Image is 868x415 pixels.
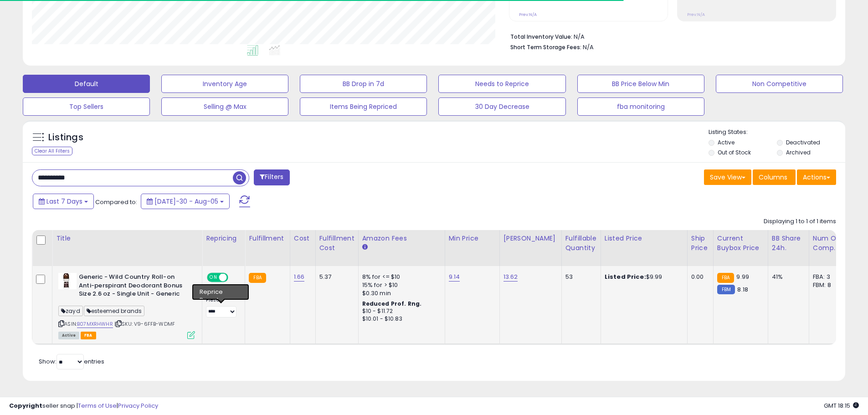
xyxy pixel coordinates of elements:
[58,306,83,316] span: zayd
[206,287,238,295] div: Amazon AI
[691,234,709,253] div: Ship Price
[736,272,749,281] span: 9.99
[717,234,764,253] div: Current Buybox Price
[605,272,646,281] b: Listed Price:
[58,332,79,339] span: All listings currently available for purchase on Amazon
[208,274,219,282] span: ON
[249,273,266,283] small: FBA
[737,285,748,294] span: 8.18
[824,401,859,410] span: 2025-08-13 18:15 GMT
[786,149,811,156] label: Archived
[141,194,230,209] button: [DATE]-30 - Aug-05
[23,75,150,93] button: Default
[206,234,241,243] div: Repricing
[362,289,438,297] div: $0.30 min
[438,75,565,93] button: Needs to Reprice
[362,315,438,323] div: $10.01 - $10.83
[764,217,836,226] div: Displaying 1 to 1 of 1 items
[319,234,354,253] div: Fulfillment Cost
[718,138,734,146] label: Active
[9,401,42,410] strong: Copyright
[577,75,704,93] button: BB Price Below Min
[46,197,82,206] span: Last 7 Days
[813,281,843,289] div: FBM: 8
[718,149,751,156] label: Out of Stock
[449,272,460,282] a: 9.14
[717,285,735,294] small: FBM
[118,401,158,410] a: Privacy Policy
[704,169,751,185] button: Save View
[58,273,77,289] img: 31nIli5MKiL._SL40_.jpg
[227,274,241,282] span: OFF
[58,273,195,338] div: ASIN:
[362,243,368,251] small: Amazon Fees.
[206,297,238,318] div: Preset:
[362,234,441,243] div: Amazon Fees
[300,75,427,93] button: BB Drop in 7d
[114,320,175,328] span: | SKU: V9-6FFB-WDMF
[362,273,438,281] div: 8% for <= $10
[797,169,836,185] button: Actions
[565,234,597,253] div: Fulfillable Quantity
[362,281,438,289] div: 15% for > $10
[362,300,422,307] b: Reduced Prof. Rng.
[709,128,845,137] p: Listing States:
[716,75,843,93] button: Non Competitive
[23,97,150,116] button: Top Sellers
[577,97,704,116] button: fba monitoring
[39,357,104,366] span: Show: entries
[254,169,289,185] button: Filters
[79,273,190,301] b: Generic - Wild Country Roll-on Anti-perspirant Deodorant Bonus Size 2.6 oz - Single Unit - Generic
[565,273,594,281] div: 53
[759,173,787,182] span: Columns
[449,234,496,243] div: Min Price
[691,273,706,281] div: 0.00
[503,234,558,243] div: [PERSON_NAME]
[605,234,683,243] div: Listed Price
[161,75,288,93] button: Inventory Age
[32,147,72,155] div: Clear All Filters
[717,273,734,283] small: FBA
[362,307,438,315] div: $10 - $11.72
[9,402,158,410] div: seller snap | |
[813,234,846,253] div: Num of Comp.
[438,97,565,116] button: 30 Day Decrease
[48,131,83,144] h5: Listings
[77,320,113,328] a: B07MXRHWHR
[33,194,94,209] button: Last 7 Days
[294,272,305,282] a: 1.66
[249,234,286,243] div: Fulfillment
[786,138,820,146] label: Deactivated
[81,332,96,339] span: FBA
[772,234,805,253] div: BB Share 24h.
[161,97,288,116] button: Selling @ Max
[300,97,427,116] button: Items Being Repriced
[294,234,312,243] div: Cost
[753,169,796,185] button: Columns
[605,273,680,281] div: $9.99
[154,197,218,206] span: [DATE]-30 - Aug-05
[772,273,802,281] div: 41%
[56,234,198,243] div: Title
[84,306,144,316] span: esteemed brands
[319,273,351,281] div: 5.37
[503,272,518,282] a: 13.62
[78,401,117,410] a: Terms of Use
[813,273,843,281] div: FBA: 3
[95,198,137,206] span: Compared to:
